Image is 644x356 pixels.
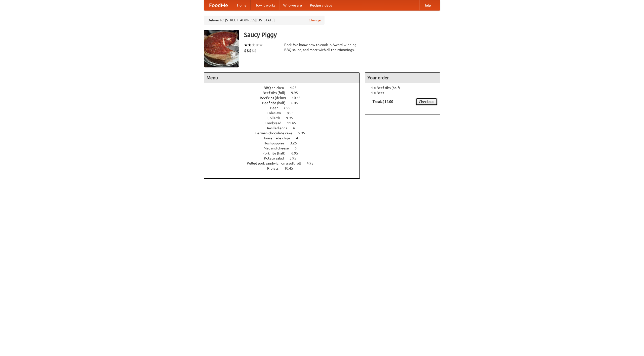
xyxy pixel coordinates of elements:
a: Hushpuppies 3.25 [264,141,306,145]
span: 10.45 [284,166,298,170]
li: $ [244,48,247,53]
a: Coleslaw 8.95 [267,111,303,115]
a: Cornbread 11.45 [265,121,305,125]
a: Beef ribs (half) 6.45 [262,101,307,105]
span: Collards [267,116,285,120]
span: Potato salad [264,156,289,160]
span: 8.95 [287,111,299,115]
span: 4.95 [307,161,318,165]
a: Beef ribs (delux) 10.45 [260,96,310,100]
span: 10.45 [292,96,306,100]
a: Devilled eggs 4 [265,126,304,130]
span: Cornbread [265,121,286,125]
span: 4.95 [290,86,302,90]
li: ★ [259,42,263,48]
a: Help [419,0,435,10]
span: Coleslaw [267,111,286,115]
a: German chocolate cake 5.95 [255,131,314,135]
span: 3.25 [290,141,302,145]
img: angular.jpg [204,30,239,67]
b: Total: $14.00 [373,100,393,104]
li: 1 × Beer [368,90,437,95]
h4: Menu [204,73,359,83]
a: Riblets 10.45 [267,166,302,170]
span: 4 [296,136,303,140]
a: Pulled pork sandwich on a soft roll 4.95 [247,161,323,165]
a: Checkout [416,98,437,105]
span: 6 [295,146,302,150]
div: Deliver to: [STREET_ADDRESS][US_STATE] [204,16,325,25]
a: Pork ribs (half) 6.95 [262,151,307,155]
li: $ [249,48,252,53]
span: 9.95 [291,91,303,95]
li: ★ [248,42,252,48]
a: How it works [251,0,279,10]
span: Beef ribs (half) [262,101,291,105]
span: Hushpuppies [264,141,289,145]
span: 9.95 [286,116,298,120]
span: German chocolate cake [255,131,297,135]
h4: Your order [365,73,440,83]
a: Collards 9.95 [267,116,302,120]
span: 7.55 [284,106,295,110]
h3: Saucy Piggy [244,30,440,40]
span: Beer [270,106,283,110]
a: Beer 7.55 [270,106,300,110]
span: Pulled pork sandwich on a soft roll [247,161,306,165]
a: Beef ribs (full) 9.95 [263,91,307,95]
span: Pork ribs (half) [262,151,291,155]
li: $ [247,48,249,53]
li: ★ [252,42,255,48]
a: Potato salad 3.95 [264,156,306,160]
a: Home [233,0,251,10]
li: ★ [255,42,259,48]
li: $ [254,48,257,53]
span: Riblets [267,166,284,170]
span: BBQ chicken [264,86,289,90]
span: 4 [293,126,300,130]
span: Beef ribs (delux) [260,96,291,100]
span: 5.95 [298,131,310,135]
span: 11.45 [287,121,301,125]
span: 3.95 [290,156,301,160]
li: 1 × Beef ribs (half) [368,85,437,90]
span: Housemade chips [262,136,295,140]
a: BBQ chicken 4.95 [264,86,306,90]
a: Mac and cheese 6 [264,146,306,150]
div: Pork. We know how to cook it. Award-winning BBQ sauce, and meat with all the trimmings. [284,42,360,52]
a: Housemade chips 4 [262,136,307,140]
li: ★ [244,42,248,48]
span: Beef ribs (full) [263,91,290,95]
li: $ [252,48,254,53]
a: Who we are [279,0,306,10]
a: FoodMe [204,0,233,10]
a: Recipe videos [306,0,336,10]
span: Devilled eggs [265,126,292,130]
a: Change [309,18,321,23]
span: 6.45 [291,101,303,105]
span: Mac and cheese [264,146,294,150]
span: 6.95 [291,151,303,155]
